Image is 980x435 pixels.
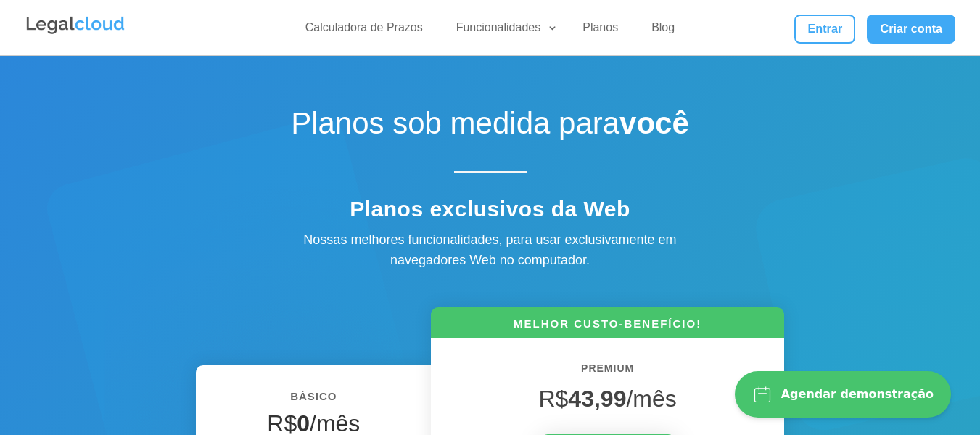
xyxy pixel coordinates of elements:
a: Planos [574,20,627,41]
h6: BÁSICO [218,387,409,413]
h1: Planos sob medida para [236,105,744,149]
a: Blog [643,20,683,41]
h4: Planos exclusivos da Web [236,196,744,229]
strong: você [619,106,689,140]
h6: PREMIUM [453,360,762,385]
a: Calculadora de Prazos [297,20,432,41]
a: Criar conta [867,15,955,44]
strong: 43,99 [568,386,626,412]
img: Legalcloud Logo [25,15,126,36]
div: Nossas melhores funcionalidades, para usar exclusivamente em navegadores Web no computador. [273,229,708,272]
a: Logo da Legalcloud [25,26,126,38]
a: Funcionalidades [448,20,559,41]
span: R$ /mês [538,386,676,412]
a: Entrar [794,15,855,44]
h6: MELHOR CUSTO-BENEFÍCIO! [431,316,783,338]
